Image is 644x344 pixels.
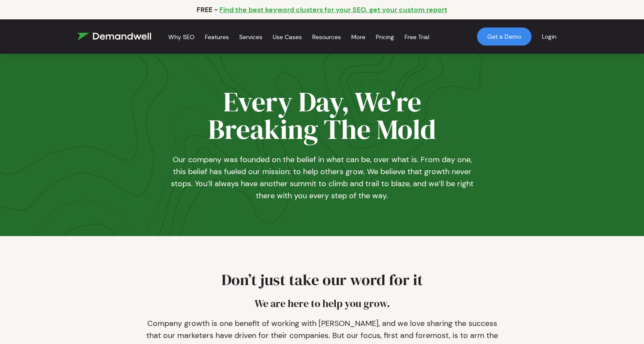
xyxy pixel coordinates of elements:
[239,23,262,51] a: Services
[404,23,429,51] a: Free Trial
[273,23,302,51] a: Use Cases
[167,88,477,143] h1: Every Day, We're Breaking The Mold
[142,270,502,296] h2: Don’t just take our word for it
[351,23,365,51] a: More
[168,23,194,51] a: Why SEO
[77,33,151,40] img: Demandwell Logo
[167,143,477,202] p: Our company was founded on the belief in what can be, over what is. From day one, this belief has...
[197,5,218,14] p: FREE -
[142,296,502,317] h4: We are here to help you grow.
[219,5,447,14] a: Find the best keyword clusters for your SEO, get your custom report
[532,22,567,51] a: Login
[312,23,341,51] a: Resources
[205,23,229,51] a: Features
[376,23,394,51] a: Pricing
[477,28,532,46] a: Get a Demo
